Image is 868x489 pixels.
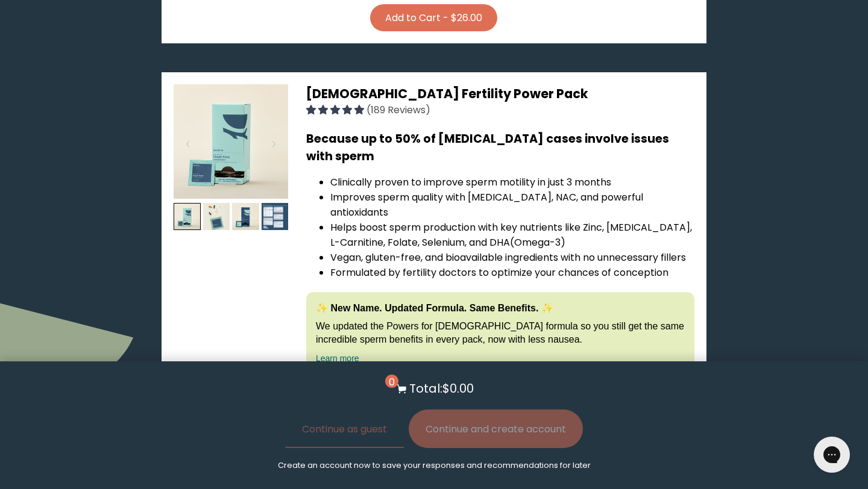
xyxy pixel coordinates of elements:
li: Formulated by fertility doctors to optimize your chances of conception [330,265,694,280]
li: Improves sperm quality with [MEDICAL_DATA], NAC, and powerful antioxidants [330,190,694,220]
button: Continue and create account [409,410,583,448]
img: thumbnail image [232,203,259,230]
span: (189 Reviews) [366,103,430,117]
img: thumbnail image [262,203,289,230]
img: thumbnail image [203,203,230,230]
p: We updated the Powers for [DEMOGRAPHIC_DATA] formula so you still get the same incredible sperm b... [316,320,685,347]
a: Learn more [316,354,359,363]
iframe: Gorgias live chat messenger [808,432,856,477]
img: thumbnail image [174,84,288,199]
p: Total: $0.00 [409,379,474,397]
img: thumbnail image [174,203,201,230]
h3: Because up to 50% of [MEDICAL_DATA] cases involve issues with sperm [306,130,694,165]
li: Vegan, gluten-free, and bioavailable ingredients with no unnecessary fillers [330,250,694,265]
li: Helps boost sperm production with key nutrients like Zinc, [MEDICAL_DATA], L-Carnitine, Folate, S... [330,220,694,250]
span: 0 [385,375,398,388]
strong: ✨ New Name. Updated Formula. Same Benefits. ✨ [316,303,553,313]
button: Add to Cart - $26.00 [370,4,497,31]
span: 4.94 stars [306,103,366,117]
li: Clinically proven to improve sperm motility in just 3 months [330,175,694,190]
span: [DEMOGRAPHIC_DATA] Fertility Power Pack [306,85,588,102]
p: Create an account now to save your responses and recommendations for later [278,460,591,471]
button: Continue as guest [285,410,404,448]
